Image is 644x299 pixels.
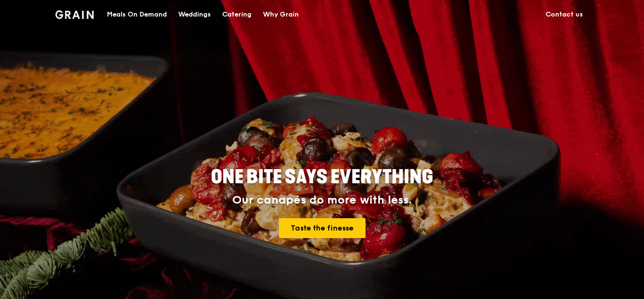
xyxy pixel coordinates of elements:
div: Why Grain [263,0,299,29]
div: Weddings [178,0,211,29]
div: Catering [222,0,252,29]
img: Grain [55,10,94,19]
a: Taste the finesse [279,218,366,238]
a: Weddings [173,0,217,29]
a: Why Grain [257,0,305,29]
div: Meals On Demand [107,0,167,29]
span: ONE BITE SAYS EVERYTHING [211,166,433,188]
a: Catering [217,0,257,29]
div: Our canapés do more with less. [152,194,492,207]
a: Contact us [540,0,589,29]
